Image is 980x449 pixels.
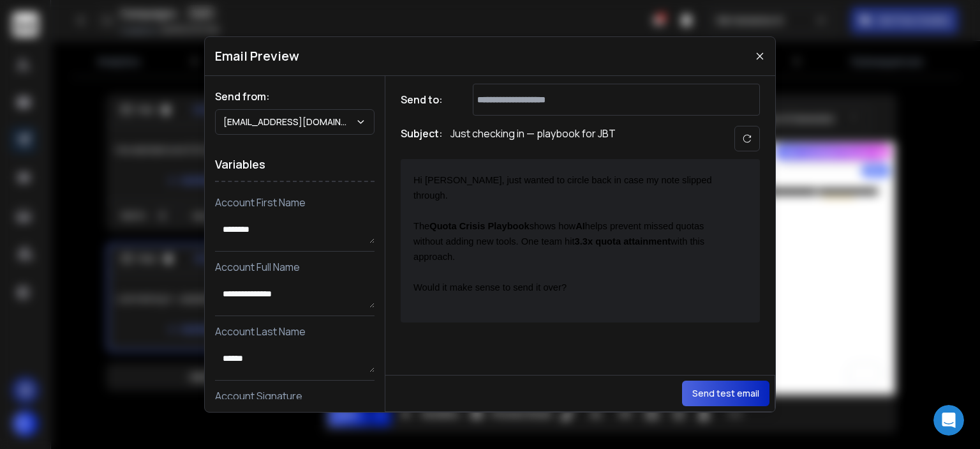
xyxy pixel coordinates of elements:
[61,351,71,361] button: Upload attachment
[401,126,443,151] h1: Subject:
[10,134,245,235] div: Bethanie says…
[223,116,355,128] p: [EMAIL_ADDRESS][DOMAIN_NAME]
[10,234,245,436] div: Raj says…
[10,83,245,133] div: Bethanie says…
[413,236,707,262] span: with this approach.
[413,175,715,201] span: Hi [PERSON_NAME], just wanted to circle back in case my note slipped through.
[8,5,33,29] button: go back
[215,148,375,182] h1: Variables
[215,195,375,210] p: Account First Name
[401,92,452,107] h1: Send to:
[20,255,199,330] div: Yes, your subscription does allow you to use the API key. Please check the screenshot I’ve attach...
[413,282,567,293] span: Would it make sense to send it over?
[224,5,247,28] div: Close
[20,351,30,361] button: Emoji picker
[450,126,616,151] p: Just checking in — playbook for JBT
[413,221,706,247] span: helps prevent missed quotas without adding new tools. One team hit
[200,5,224,29] button: Home
[46,83,245,123] div: Perfect, let me check with [PERSON_NAME]
[81,351,91,361] button: Start recording
[215,259,375,275] p: Account Full Name
[682,381,769,406] button: Send test email
[933,405,964,436] iframe: To enrich screen reader interactions, please activate Accessibility in Grammarly extension settings
[10,234,209,426] div: Hi [PERSON_NAME],Yes, your subscription does allow you to use the API key. Please check the scree...
[46,134,245,225] div: I wanted to confirm, does my subscription allow me to use the API key? Because the Clay support h...
[62,12,80,22] h1: Box
[575,236,671,247] span: 3.3x quota attainment
[413,221,429,231] span: The
[20,242,199,255] div: Hi [PERSON_NAME],
[215,388,375,404] p: Account Signature
[11,324,244,346] textarea: Message…
[219,346,239,366] button: Send a message…
[56,91,235,116] div: Perfect, let me check with [PERSON_NAME]
[530,221,576,231] span: shows how
[215,324,375,339] p: Account Last Name
[20,15,199,65] div: Using the key in the wrong format in Clay (it should be added as Bearer <your API key> in the Aut...
[56,142,235,217] div: I wanted to confirm, does my subscription allow me to use the API key? Because the Clay support h...
[215,89,375,104] h1: Send from:
[575,221,585,231] span: AI
[215,47,299,65] h1: Email Preview
[429,221,529,231] span: Quota Crisis Playbook
[40,351,50,361] button: Gif picker
[36,7,57,27] img: Profile image for Box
